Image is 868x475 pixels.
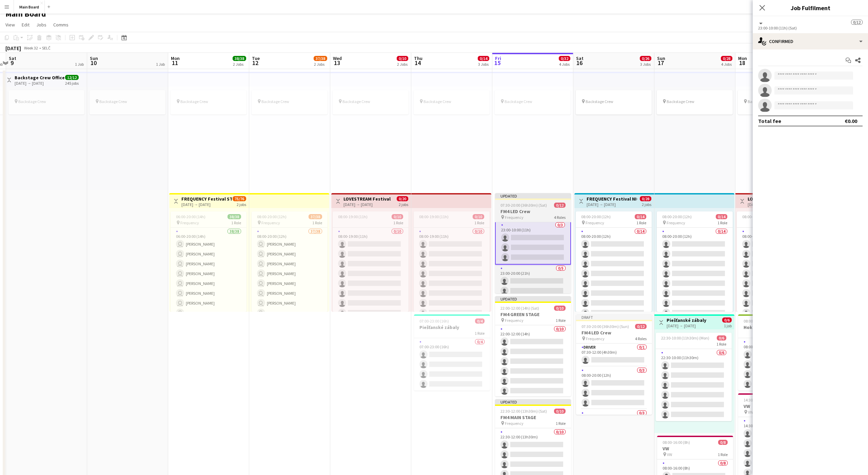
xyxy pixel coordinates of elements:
h3: FM4 MAIN STAGE [495,414,571,420]
span: 38/38 [233,56,246,61]
span: VW [667,452,672,457]
span: 0/6 [722,317,732,323]
h3: Hokejista roka 2025 [738,324,814,330]
span: 12/12 [65,75,79,80]
div: Confirmed [753,33,868,49]
div: Backstage Crew [8,90,84,115]
div: 08:00-20:00 (12h)0/4Hokejista roka 20251 Role0/408:00-20:00 (12h) [738,314,814,391]
span: 1 Role [231,220,241,225]
div: 3 Jobs [478,62,489,67]
span: 22:30-10:00 (11h30m) (Mon) [661,335,709,340]
div: [DATE] → [DATE] [587,202,637,207]
span: Backstage Crew [261,99,289,104]
app-card-role: 0/308:00-20:00 (12h) [576,367,652,409]
app-job-card: Backstage Crew [90,90,165,115]
span: 0/32 [559,56,570,61]
app-job-card: Backstage Crew [657,90,733,115]
app-card-role: 0/3 [576,409,652,452]
span: 12 [251,59,260,67]
div: 4 Jobs [721,62,732,67]
span: Mon [171,55,180,61]
span: 0/10 [554,306,566,311]
span: 0/12 [851,20,863,25]
h3: FREQUENCY Festival STAGE [181,196,232,202]
span: 75/76 [233,196,246,201]
h3: LOVESTREAM Festival [748,196,795,202]
div: SELČ [42,45,51,50]
span: Backstage Crew [423,99,451,104]
span: 08:00-19:00 (11h) [742,214,772,219]
span: 4 Roles [554,215,566,220]
div: Updated [495,193,571,199]
div: 1 Job [156,62,165,67]
div: 2 Jobs [233,62,246,67]
span: 0/10 [397,56,408,61]
app-job-card: 08:00-20:00 (12h)37/38 Frequency1 Role37/3808:00-20:00 (12h) [PERSON_NAME] [PERSON_NAME] [PERSON_... [252,211,328,312]
span: 07:00-23:00 (16h) [419,318,449,324]
app-card-role: 0/407:00-23:00 (16h) [414,338,490,391]
h3: Job Fulfilment [753,3,868,12]
span: 4 Roles [635,336,647,341]
div: 2 Jobs [314,62,327,67]
div: 08:00-20:00 (12h)0/14 Frequency1 Role0/1408:00-20:00 (12h) [657,211,733,312]
button: Main Board [14,0,45,14]
span: 17 [656,59,665,67]
span: Jobs [36,22,46,28]
h3: VW [738,403,814,409]
div: Backstage Crew [252,90,328,115]
span: 9 [8,59,16,67]
span: 0/14 [635,214,646,219]
span: Backstage Crew [99,99,127,104]
div: 22:30-10:00 (11h30m) (Mon)0/61 Role0/622:30-10:00 (11h30m) [656,333,732,421]
span: 1 Role [556,318,566,323]
span: 07:30-20:00 (36h30m) (Sun) [581,324,629,329]
h3: Backstage Crew Office [15,75,65,81]
span: 38/38 [228,214,241,219]
span: Sun [657,55,665,61]
app-job-card: 08:00-19:00 (11h)0/101 Role0/1008:00-19:00 (11h) [414,211,490,312]
div: Backstage Crew [333,90,409,115]
div: Backstage Crew [576,90,652,115]
div: 23:00-10:00 (11h) (Sat) [758,25,863,30]
div: [DATE] → [DATE] [343,202,391,207]
span: Backstage Crew [748,99,775,104]
span: 1 Role [718,452,728,457]
span: 1 Role [475,331,485,336]
div: [DATE] [5,45,21,51]
span: Frequency [505,215,524,220]
div: Draft [576,314,652,320]
div: 2 jobs [237,201,246,207]
app-job-card: 07:00-23:00 (16h)0/4Piešťanské zábaly1 Role0/407:00-23:00 (16h) [414,314,490,391]
span: Frequency [505,318,524,323]
span: Backstage Crew [180,99,208,104]
span: 08:00-20:00 (12h) [257,214,287,219]
span: 1 Role [636,220,646,225]
span: 08:00-20:00 (12h) [744,318,773,324]
span: Mon [738,55,747,61]
span: 1 Role [393,220,403,225]
span: Backstage Crew [342,99,370,104]
app-job-card: Updated22:00-12:00 (14h) (Sat)0/10FM4 GREEN STAGE Frequency1 Role0/1022:00-12:00 (14h) [495,296,571,396]
app-job-card: Updated07:30-20:00 (36h30m) (Sat)0/12FM4 LED Crew Frequency4 Roles 0/323:00-10:00 (11h) 0/523:00-... [495,193,571,293]
span: 22:30-12:00 (13h30m) (Sat) [500,409,547,414]
div: Backstage Crew [414,90,490,115]
h3: FM4 LED Crew [576,330,652,336]
span: 14 [413,59,422,67]
span: 0/10 [554,409,566,414]
div: 08:00-19:00 (11h)0/101 Role0/1008:00-19:00 (11h) [333,211,409,312]
span: 11 [170,59,180,67]
app-job-card: 08:00-19:00 (11h)0/221 Role0/2208:00-19:00 (11h) [737,211,813,312]
app-job-card: Backstage Crew [171,90,246,115]
div: €0.00 [845,118,857,124]
app-job-card: Draft07:30-20:00 (36h30m) (Sun)0/12FM4 LED Crew Frequency4 RolesDriver0/107:30-12:00 (4h30m) 0/30... [576,314,652,415]
span: 1 Role [312,220,322,225]
div: 245 jobs [65,80,79,86]
span: VW [748,410,753,415]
